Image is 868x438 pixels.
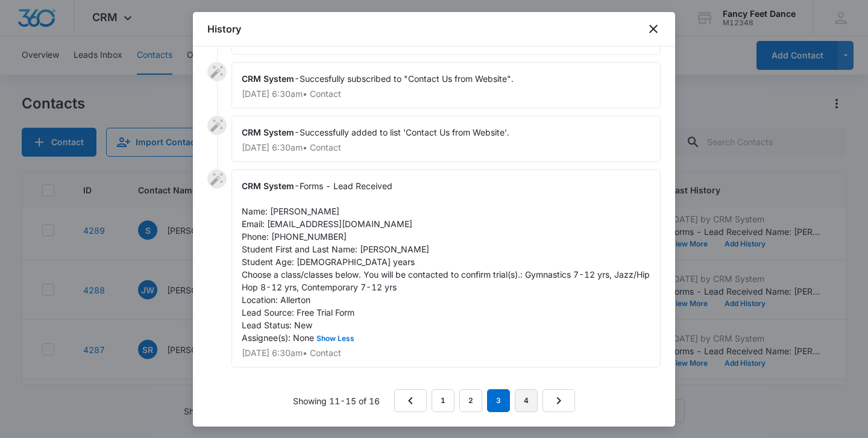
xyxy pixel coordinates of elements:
span: Succesfully subscribed to "Contact Us from Website". [300,74,514,84]
a: Previous Page [394,389,427,412]
p: [DATE] 6:30am • Contact [242,143,650,152]
em: 3 [487,389,510,412]
div: - [231,169,661,368]
span: CRM System [242,127,294,137]
div: - [231,116,661,162]
span: Successfully added to list 'Contact Us from Website'. [300,127,509,137]
span: CRM System [242,181,294,191]
button: close [646,22,661,36]
a: Page 1 [432,389,454,412]
p: [DATE] 6:30am • Contact [242,90,650,98]
a: Page 4 [515,389,538,412]
a: Next Page [542,389,575,412]
h1: History [207,22,241,36]
p: Showing 11-15 of 16 [293,395,380,407]
a: Page 2 [459,389,482,412]
nav: Pagination [394,389,575,412]
button: Show Less [314,335,357,342]
span: CRM System [242,74,294,84]
div: - [231,62,661,108]
p: [DATE] 6:30am • Contact [242,349,650,357]
span: Forms - Lead Received Name: [PERSON_NAME] Email: [EMAIL_ADDRESS][DOMAIN_NAME] Phone: [PHONE_NUMBE... [242,181,652,343]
